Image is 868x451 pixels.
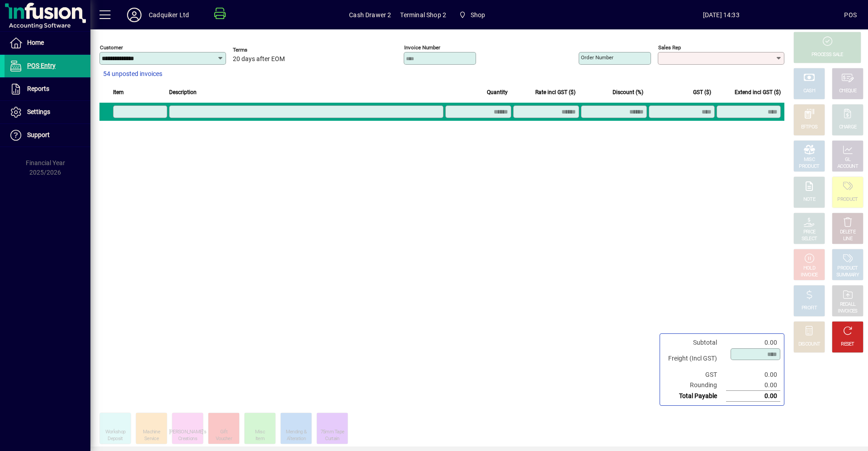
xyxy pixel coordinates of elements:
[658,44,681,51] mat-label: Sales rep
[803,229,816,236] div: PRICE
[839,88,856,95] div: CHEQUE
[255,429,265,436] div: Misc
[726,380,780,391] td: 0.00
[845,157,851,163] div: GL
[400,8,446,22] span: Terminal Shop 2
[108,436,123,442] div: Deposit
[471,8,486,22] span: Shop
[581,54,613,61] mat-label: Order number
[735,87,781,97] span: Extend incl GST ($)
[233,47,287,53] span: Terms
[811,52,843,58] div: PROCESS SALE
[726,370,780,380] td: 0.00
[802,305,817,312] div: PROFIT
[613,87,643,97] span: Discount (%)
[120,7,149,23] button: Profile
[5,124,90,147] a: Support
[844,8,857,22] div: POS
[664,337,726,348] td: Subtotal
[143,429,160,436] div: Machine
[233,56,285,63] span: 20 days after EOM
[726,337,780,348] td: 0.00
[726,391,780,402] td: 0.00
[598,8,844,22] span: [DATE] 14:33
[325,436,339,442] div: Curtain
[664,370,726,380] td: GST
[802,236,817,242] div: SELECT
[216,436,232,442] div: Voucher
[798,341,820,348] div: DISCOUNT
[837,196,858,203] div: PRODUCT
[255,436,264,442] div: Item
[27,85,49,92] span: Reports
[5,101,90,123] a: Settings
[113,87,124,97] span: Item
[220,429,227,436] div: Gift
[801,272,817,279] div: INVOICE
[664,348,726,370] td: Freight (Incl GST)
[801,124,818,131] div: EFTPOS
[664,391,726,402] td: Total Payable
[837,163,858,170] div: ACCOUNT
[287,436,306,442] div: Alteration
[286,429,307,436] div: Mending &
[803,88,815,95] div: CASH
[799,163,819,170] div: PRODUCT
[535,87,576,97] span: Rate incl GST ($)
[27,108,50,115] span: Settings
[836,272,859,279] div: SUMMARY
[803,196,815,203] div: NOTE
[837,265,858,272] div: PRODUCT
[27,39,44,46] span: Home
[100,44,123,51] mat-label: Customer
[455,7,489,23] span: Shop
[103,69,162,79] span: 54 unposted invoices
[178,436,197,442] div: Creations
[843,236,852,242] div: LINE
[27,62,56,69] span: POS Entry
[149,8,189,22] div: Cadquiker Ltd
[27,131,50,138] span: Support
[693,87,711,97] span: GST ($)
[840,229,855,236] div: DELETE
[169,429,207,436] div: [PERSON_NAME]'s
[664,380,726,391] td: Rounding
[169,87,197,97] span: Description
[321,429,344,436] div: 75mm Tape
[839,124,857,131] div: CHARGE
[105,429,125,436] div: Workshop
[840,301,856,308] div: RECALL
[838,308,857,315] div: INVOICES
[487,87,508,97] span: Quantity
[404,44,440,51] mat-label: Invoice number
[841,341,854,348] div: RESET
[144,436,159,442] div: Service
[349,8,391,22] span: Cash Drawer 2
[803,265,815,272] div: HOLD
[5,32,90,54] a: Home
[5,78,90,100] a: Reports
[99,66,166,82] button: 54 unposted invoices
[804,157,815,163] div: MISC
